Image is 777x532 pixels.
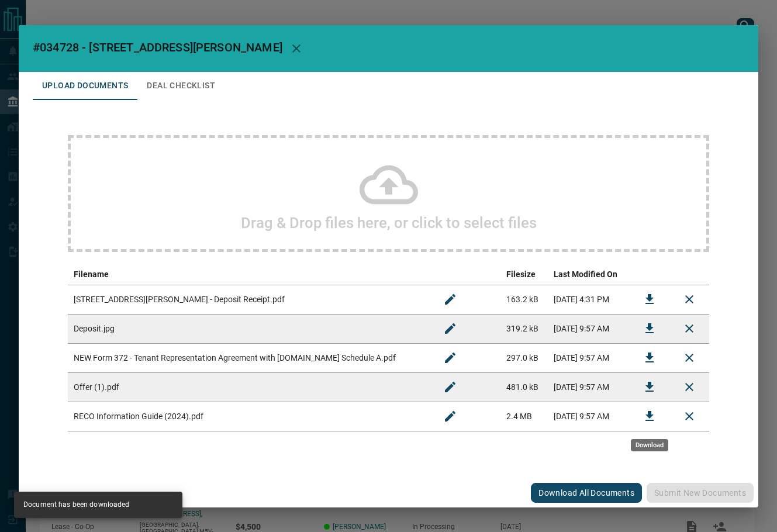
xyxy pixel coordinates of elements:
[68,372,430,402] td: Offer (1).pdf
[636,344,664,372] button: Download
[436,402,464,430] button: Rename
[548,285,630,314] td: [DATE] 4:31 PM
[675,315,703,343] button: Remove File
[430,264,500,285] th: edit column
[137,72,225,100] button: Deal Checklist
[436,315,464,343] button: Rename
[669,264,709,285] th: delete file action column
[241,214,537,232] h2: Drag & Drop files here, or click to select files
[636,315,664,343] button: Download
[675,373,703,401] button: Remove File
[68,402,430,431] td: RECO Information Guide (2024).pdf
[636,285,664,313] button: Download
[68,264,430,285] th: Filename
[33,72,137,100] button: Upload Documents
[531,483,642,503] button: Download All Documents
[500,314,548,343] td: 319.2 kB
[548,343,630,372] td: [DATE] 9:57 AM
[631,439,668,451] div: Download
[68,135,709,252] div: Drag & Drop files here, or click to select files
[548,372,630,402] td: [DATE] 9:57 AM
[500,264,548,285] th: Filesize
[675,344,703,372] button: Remove File
[548,314,630,343] td: [DATE] 9:57 AM
[500,402,548,431] td: 2.4 MB
[675,285,703,313] button: Remove File
[23,495,130,514] div: Document has been downloaded
[500,343,548,372] td: 297.0 kB
[636,402,664,430] button: Download
[500,285,548,314] td: 163.2 kB
[68,343,430,372] td: NEW Form 372 - Tenant Representation Agreement with [DOMAIN_NAME] Schedule A.pdf
[68,285,430,314] td: [STREET_ADDRESS][PERSON_NAME] - Deposit Receipt.pdf
[436,285,464,313] button: Rename
[548,264,630,285] th: Last Modified On
[436,344,464,372] button: Rename
[636,373,664,401] button: Download
[33,40,282,54] span: #034728 - [STREET_ADDRESS][PERSON_NAME]
[675,402,703,430] button: Remove File
[630,264,669,285] th: download action column
[548,402,630,431] td: [DATE] 9:57 AM
[68,314,430,343] td: Deposit.jpg
[500,372,548,402] td: 481.0 kB
[436,373,464,401] button: Rename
